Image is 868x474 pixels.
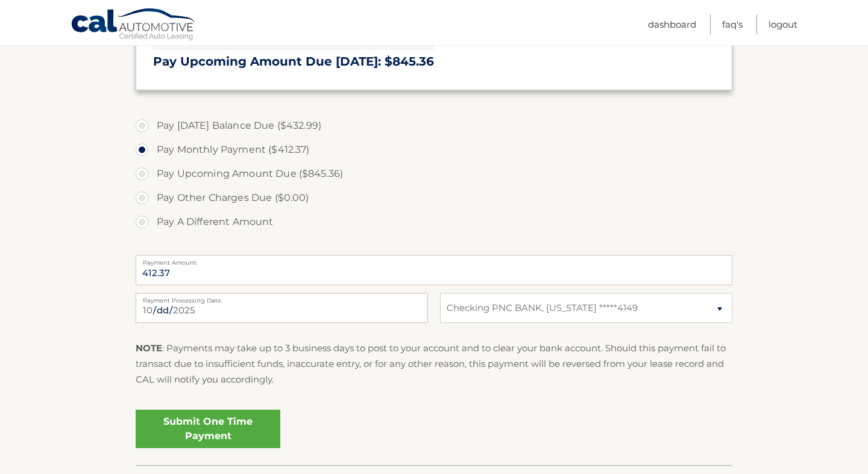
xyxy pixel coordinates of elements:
a: Cal Automotive [71,8,197,43]
label: Payment Amount [136,255,732,265]
p: : Payments may take up to 3 business days to post to your account and to clear your bank account.... [136,340,732,388]
label: Pay Other Charges Due ($0.00) [136,186,732,210]
strong: NOTE [136,342,162,354]
label: Pay [DATE] Balance Due ($432.99) [136,114,732,138]
label: Pay Monthly Payment ($412.37) [136,138,732,162]
label: Pay A Different Amount [136,210,732,234]
input: Payment Amount [136,255,732,285]
a: FAQ's [722,14,743,34]
input: Payment Date [136,293,428,323]
label: Payment Processing Date [136,293,428,303]
a: Submit One Time Payment [136,410,280,448]
a: Dashboard [648,14,696,34]
a: Logout [769,14,797,34]
label: Pay Upcoming Amount Due ($845.36) [136,162,732,186]
h3: Pay Upcoming Amount Due [DATE]: $845.36 [153,54,715,69]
